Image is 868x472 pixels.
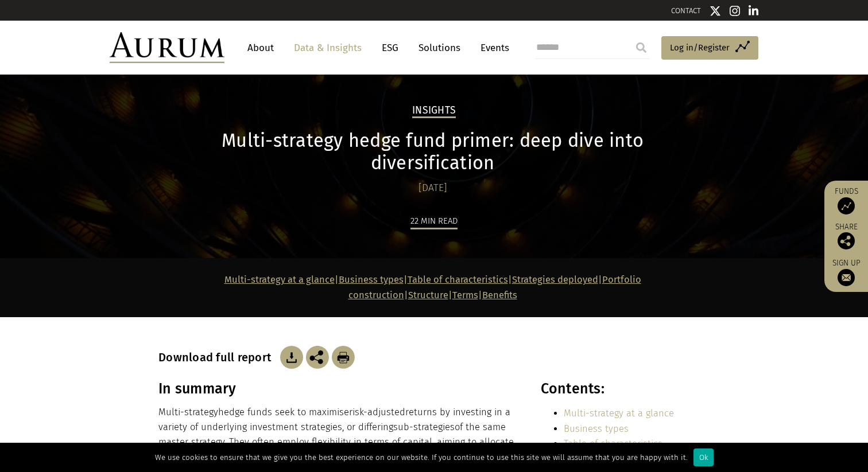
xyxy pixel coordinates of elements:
[564,423,629,434] a: Business types
[661,36,758,60] a: Log in/Register
[670,41,730,54] span: Log in/Register
[224,274,641,300] strong: | | | | | |
[749,5,759,17] img: Linkedin icon
[306,346,329,369] img: Share this post
[730,5,740,17] img: Instagram icon
[838,232,855,249] img: Share this post
[158,350,277,364] h3: Download full report
[349,407,405,418] span: risk-adjusted
[376,37,404,58] a: ESG
[838,197,855,214] img: Access Funds
[830,186,862,214] a: Funds
[541,380,707,397] h3: Contents:
[332,346,355,369] img: Download Article
[482,290,517,301] a: Benefits
[838,269,855,286] img: Sign up to our newsletter
[564,408,674,419] a: Multi-strategy at a glance
[830,223,862,249] div: Share
[408,290,448,301] a: Structure
[564,438,662,449] a: Table of characteristics
[478,290,482,301] strong: |
[693,448,714,466] div: Ok
[413,37,466,58] a: Solutions
[242,37,280,58] a: About
[339,274,404,285] a: Business types
[408,274,508,285] a: Table of characteristics
[710,5,721,17] img: Twitter icon
[671,6,701,15] a: CONTACT
[412,104,456,118] h2: Insights
[224,274,335,285] a: Multi-strategy at a glance
[630,36,653,59] input: Submit
[393,422,455,432] span: sub-strategies
[158,407,218,418] span: Multi-strategy
[452,290,478,301] a: Terms
[288,37,367,58] a: Data & Insights
[410,214,458,229] div: 22 min read
[512,274,598,285] a: Strategies deployed
[110,32,224,63] img: Aurum
[830,258,862,286] a: Sign up
[158,130,707,174] h1: Multi-strategy hedge fund primer: deep dive into diversification
[158,180,707,196] div: [DATE]
[158,380,516,397] h3: In summary
[475,37,509,58] a: Events
[280,346,303,369] img: Download Article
